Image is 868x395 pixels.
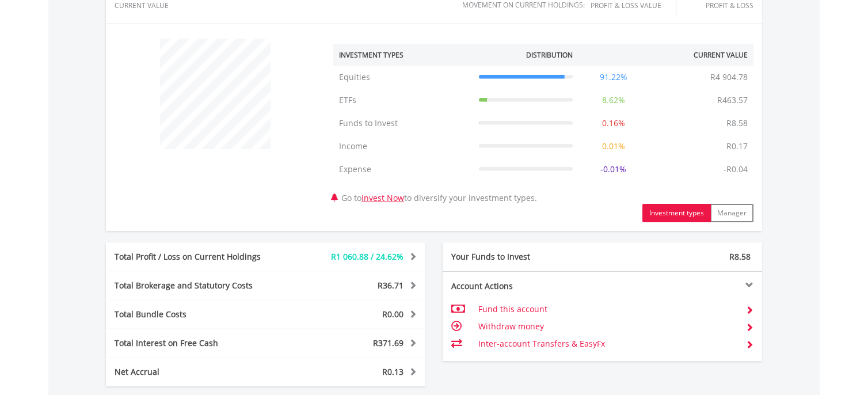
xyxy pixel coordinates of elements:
[729,251,751,262] span: R8.58
[462,1,585,9] div: Movement on Current Holdings:
[690,2,753,9] div: Profit & Loss
[378,280,403,291] span: R36.71
[106,366,292,378] div: Net Accrual
[578,135,649,158] td: 0.01%
[648,44,753,66] th: Current Value
[526,50,573,60] div: Distribution
[578,66,649,89] td: 91.22%
[382,366,403,377] span: R0.13
[710,204,753,222] button: Manager
[333,135,473,158] td: Income
[478,301,737,318] td: Fund this account
[333,158,473,181] td: Expense
[478,335,737,352] td: Inter-account Transfers & EasyFx
[106,309,292,320] div: Total Bundle Costs
[106,280,292,291] div: Total Brokerage and Statutory Costs
[325,33,762,222] div: Go to to diversify your investment types.
[373,337,403,348] span: R371.69
[106,337,292,349] div: Total Interest on Free Cash
[333,89,473,112] td: ETFs
[591,2,676,9] div: Profit & Loss Value
[333,112,473,135] td: Funds to Invest
[711,89,753,112] td: R463.57
[705,66,753,89] td: R4 904.78
[718,158,753,181] td: -R0.04
[578,89,649,112] td: 8.62%
[578,112,649,135] td: 0.16%
[382,309,403,320] span: R0.00
[478,318,737,335] td: Withdraw money
[443,251,603,263] div: Your Funds to Invest
[333,44,473,66] th: Investment Types
[443,280,603,292] div: Account Actions
[333,66,473,89] td: Equities
[361,192,404,203] a: Invest Now
[106,251,292,263] div: Total Profit / Loss on Current Holdings
[331,251,403,262] span: R1 060.88 / 24.62%
[721,112,753,135] td: R8.58
[721,135,753,158] td: R0.17
[642,204,711,222] button: Investment types
[115,2,184,9] div: CURRENT VALUE
[578,158,649,181] td: -0.01%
